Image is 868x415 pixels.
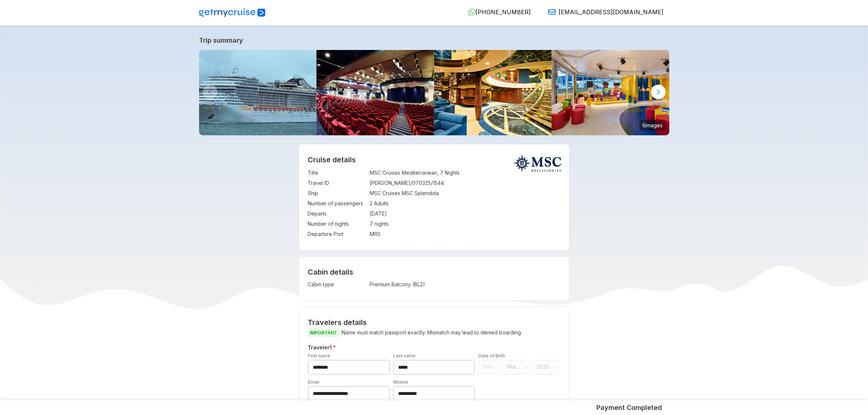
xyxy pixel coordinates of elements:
[366,209,370,219] td: :
[494,364,498,371] svg: angle down
[199,50,317,135] img: MSC_SPLENDIDA_%2820037774212%29.jpg
[366,229,370,239] td: :
[370,209,560,219] td: [DATE]
[308,188,366,198] td: Ship
[507,363,521,371] span: March
[434,50,552,135] img: sp_public_area_yc_concierge_reception_04.jpg
[308,178,366,188] td: Travel ID
[370,178,560,188] td: [PERSON_NAME]/070325/1544
[393,379,408,385] label: Mobile
[308,379,319,385] label: Email
[308,268,560,276] h4: Cabin details
[475,8,531,16] span: [PHONE_NUMBER]
[308,328,560,337] p: Name must match passport exactly. Mismatch may lead to denied boarding.
[552,50,669,135] img: sp_public_area_lego_club_03.jpg
[370,219,560,229] td: 7 nights
[308,329,339,337] span: IMPORTANT
[308,318,560,327] h2: Travelers details
[308,353,330,358] label: First name
[366,168,370,178] td: :
[483,364,492,370] span: Day
[639,120,666,131] small: 6 images
[308,209,366,219] td: Departs
[199,36,669,44] a: Trip summary
[478,353,505,358] label: Date of Birth
[370,168,560,178] td: MSC Cruises Mediterranean, 7 Nights
[366,188,370,198] td: :
[366,198,370,209] td: :
[308,219,366,229] td: Number of nights
[316,50,434,135] img: sp_public_area_the_strand_theatre_01.jpg
[370,229,560,239] td: MRS
[558,8,663,16] span: [EMAIL_ADDRESS][DOMAIN_NAME]
[308,155,560,164] h2: Cruise details
[548,8,556,16] img: Email
[306,343,562,352] h5: Traveler 1
[524,364,528,371] svg: angle down
[308,168,366,178] td: Title
[468,8,475,16] img: WhatsApp
[554,364,558,371] svg: angle down
[393,353,416,358] label: Last name
[542,8,663,16] a: [EMAIL_ADDRESS][DOMAIN_NAME]
[308,229,366,239] td: Departure Port
[596,403,662,412] h5: Payment Completed
[366,178,370,188] td: :
[537,363,551,371] span: 2025
[308,198,366,209] td: Number of passengers
[370,198,560,209] td: 2 Adults
[366,219,370,229] td: :
[462,8,531,16] a: [PHONE_NUMBER]
[370,188,560,198] td: MSC Cruises MSC Splendida
[308,279,366,290] td: Cabin type
[370,279,504,290] td: Premium Balcony (BL2)
[366,279,370,290] td: :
